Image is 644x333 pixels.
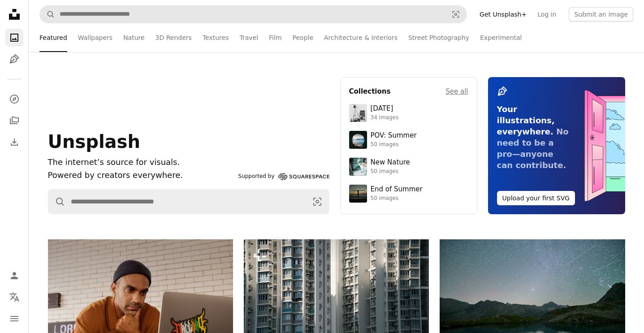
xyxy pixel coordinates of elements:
button: Visual search [445,6,467,23]
a: Street Photography [408,23,469,52]
a: [DATE]34 images [349,104,468,122]
a: Starry night sky over a calm mountain lake [440,297,625,305]
h1: The internet’s source for visuals. [48,156,235,169]
button: Submit an image [569,7,633,22]
form: Find visuals sitewide [48,189,329,214]
div: End of Summer [371,185,423,194]
a: Wallpapers [78,23,112,52]
span: No need to be a pro—anyone can contribute. [497,127,569,170]
a: Tall apartment buildings with many windows and balconies. [244,295,429,303]
p: Powered by creators everywhere. [48,169,235,182]
a: Illustrations [5,50,23,68]
a: Experimental [480,23,522,52]
button: Visual search [306,190,329,214]
a: Log in [532,7,562,22]
a: People [293,23,314,52]
div: 50 images [371,195,423,202]
a: Download History [5,133,23,151]
a: Travel [239,23,258,52]
a: Photos [5,29,23,47]
a: See all [445,86,468,97]
img: premium_photo-1754398386796-ea3dec2a6302 [349,185,367,203]
button: Language [5,288,23,306]
a: End of Summer50 images [349,185,468,203]
h4: Collections [349,86,391,97]
img: premium_photo-1755037089989-422ee333aef9 [349,158,367,176]
span: Your illustrations, everywhere. [497,104,555,136]
a: Nature [123,23,144,52]
a: Architecture & Interiors [324,23,398,52]
a: Collections [5,112,23,130]
a: Textures [203,23,229,52]
img: premium_photo-1753820185677-ab78a372b033 [349,131,367,149]
a: Supported by [238,171,329,182]
div: 50 images [371,141,417,148]
a: Get Unsplash+ [474,7,532,22]
a: Log in / Sign up [5,267,23,285]
div: POV: Summer [371,131,417,140]
button: Menu [5,310,23,328]
img: photo-1682590564399-95f0109652fe [349,104,367,122]
div: 50 images [371,168,410,175]
a: New Nature50 images [349,158,468,176]
button: Upload your first SVG [497,191,575,205]
a: Home — Unsplash [5,5,23,25]
button: Search Unsplash [48,190,65,214]
button: Search Unsplash [40,6,55,23]
div: [DATE] [371,104,399,113]
a: 3D Renders [156,23,192,52]
div: New Nature [371,158,410,167]
a: POV: Summer50 images [349,131,468,149]
a: Explore [5,90,23,108]
a: Film [269,23,281,52]
span: Unsplash [48,131,140,152]
div: 34 images [371,114,399,121]
form: Find visuals sitewide [39,5,467,23]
